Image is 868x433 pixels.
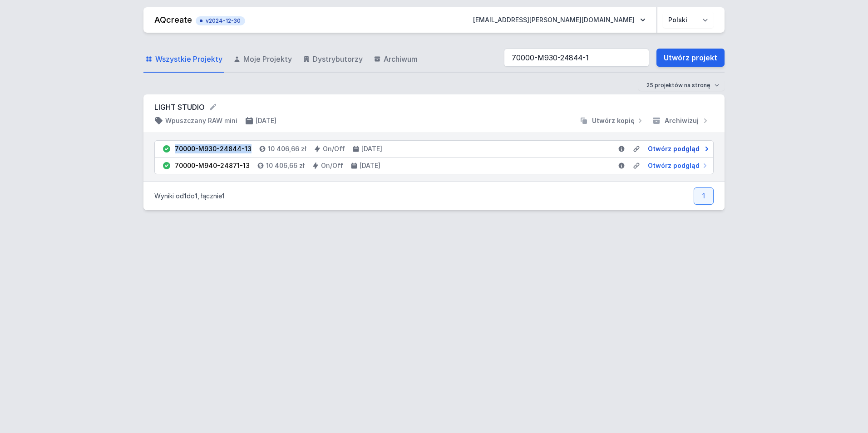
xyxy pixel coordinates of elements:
[576,116,648,125] button: Utwórz kopię
[243,54,292,64] span: Moje Projekty
[200,17,241,25] span: v2024-12-30
[656,49,725,67] a: Utwórz projekt
[266,161,305,170] h4: 10 406,66 zł
[175,144,252,153] div: 70000-M930-24844-13
[208,103,217,112] button: Edytuj nazwę projektu
[323,144,345,153] h4: On/Off
[175,161,250,170] div: 70000-M940-24871-13
[648,116,714,125] button: Archiwizuj
[154,192,225,201] p: Wyniki od do , łącznie
[694,187,714,205] a: 1
[360,161,380,170] h4: [DATE]
[268,144,306,153] h4: 10 406,66 zł
[313,54,363,64] span: Dystrybutorzy
[372,46,419,73] a: Archiwum
[143,46,224,73] a: Wszystkie Projekty
[663,12,714,28] select: Wybierz język
[466,12,653,28] button: [EMAIL_ADDRESS][PERSON_NAME][DOMAIN_NAME]
[504,49,649,67] input: Szukaj wśród projektów i wersji...
[256,116,276,125] h4: [DATE]
[644,144,710,153] a: Otwórz podgląd
[592,116,635,125] span: Utwórz kopię
[196,15,245,25] button: v2024-12-30
[232,46,294,73] a: Moje Projekty
[222,192,225,200] span: 1
[321,161,343,170] h4: On/Off
[384,54,418,64] span: Archiwum
[644,161,710,170] a: Otwórz podgląd
[154,102,714,113] form: LIGHT STUDIO
[154,15,192,25] a: AQcreate
[648,144,700,153] span: Otwórz podgląd
[155,54,222,64] span: Wszystkie Projekty
[184,192,187,200] span: 1
[301,46,365,73] a: Dystrybutorzy
[165,116,237,125] h4: Wpuszczany RAW mini
[195,192,197,200] span: 1
[361,144,382,153] h4: [DATE]
[648,161,700,170] span: Otwórz podgląd
[665,116,699,125] span: Archiwizuj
